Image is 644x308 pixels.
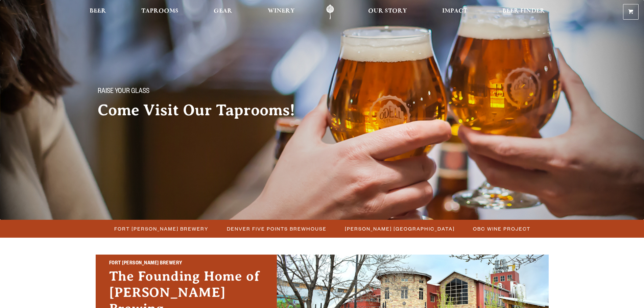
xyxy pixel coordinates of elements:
[227,224,327,234] span: Denver Five Points Brewhouse
[110,224,212,234] a: Fort [PERSON_NAME] Brewery
[98,102,309,119] h2: Come Visit Our Taprooms!
[345,224,455,234] span: [PERSON_NAME] [GEOGRAPHIC_DATA]
[90,8,106,14] span: Beer
[85,4,111,20] a: Beer
[498,4,549,20] a: Beer Finder
[114,224,209,234] span: Fort [PERSON_NAME] Brewery
[109,259,263,268] h2: Fort [PERSON_NAME] Brewery
[317,4,343,20] a: Odell Home
[473,224,530,234] span: OBC Wine Project
[341,224,458,234] a: [PERSON_NAME] [GEOGRAPHIC_DATA]
[137,4,183,20] a: Taprooms
[98,88,149,96] span: Raise your glass
[364,4,411,20] a: Our Story
[438,4,472,20] a: Impact
[209,4,237,20] a: Gear
[502,8,545,14] span: Beer Finder
[469,224,534,234] a: OBC Wine Project
[368,8,407,14] span: Our Story
[263,4,299,20] a: Winery
[141,8,178,14] span: Taprooms
[442,8,467,14] span: Impact
[268,8,295,14] span: Winery
[214,8,232,14] span: Gear
[223,224,330,234] a: Denver Five Points Brewhouse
